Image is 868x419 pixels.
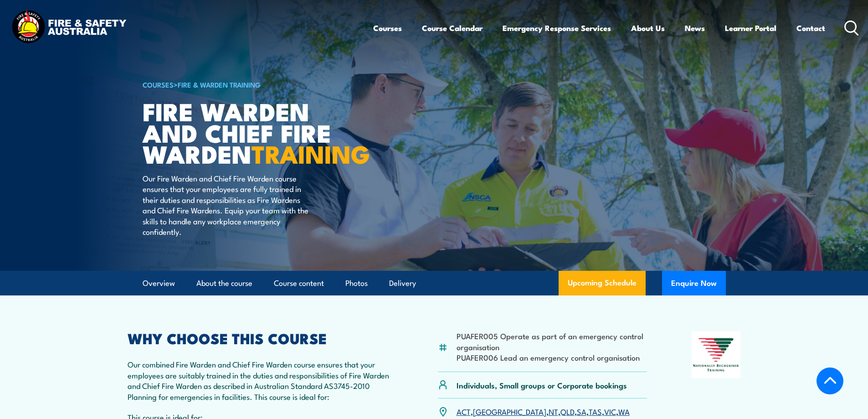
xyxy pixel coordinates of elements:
[345,271,368,295] a: Photos
[373,16,402,40] a: Courses
[604,406,616,417] a: VIC
[457,352,647,362] li: PUAFER006 Lead an emergency control organisation
[725,16,776,40] a: Learner Portal
[457,406,630,417] p: , , , , , , ,
[473,406,546,417] a: [GEOGRAPHIC_DATA]
[560,406,575,417] a: QLD
[457,380,627,390] p: Individuals, Small groups or Corporate bookings
[143,79,368,90] h6: >
[549,406,558,417] a: NT
[457,406,471,417] a: ACT
[692,331,741,378] img: Nationally Recognised Training logo.
[143,271,175,295] a: Overview
[143,79,174,89] a: COURSES
[662,271,726,295] button: Enquire Now
[457,331,647,352] li: PUAFER005 Operate as part of an emergency control organisation
[577,406,586,417] a: SA
[422,16,483,40] a: Course Calendar
[559,271,646,295] a: Upcoming Schedule
[143,173,309,237] p: Our Fire Warden and Chief Fire Warden course ensures that your employees are fully trained in the...
[143,100,368,164] h1: Fire Warden and Chief Fire Warden
[274,271,324,295] a: Course content
[796,16,825,40] a: Contact
[196,271,252,295] a: About the course
[503,16,611,40] a: Emergency Response Services
[589,406,602,417] a: TAS
[252,134,370,172] strong: TRAINING
[128,331,394,344] h2: WHY CHOOSE THIS COURSE
[128,359,394,402] p: Our combined Fire Warden and Chief Fire Warden course ensures that your employees are suitably tr...
[631,16,665,40] a: About Us
[618,406,630,417] a: WA
[389,271,416,295] a: Delivery
[685,16,705,40] a: News
[178,79,261,89] a: Fire & Warden Training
